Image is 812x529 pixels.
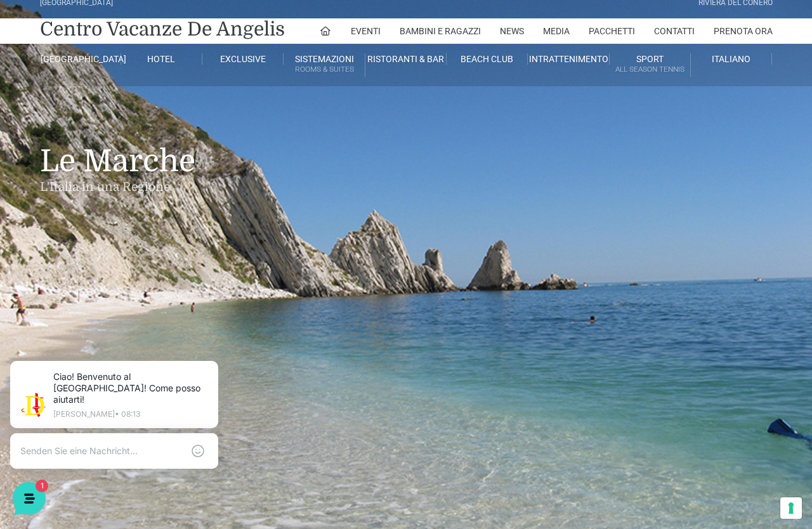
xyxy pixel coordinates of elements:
[176,122,233,132] a: Alle anzeigen
[61,25,216,60] p: Ciao! Benvenuto al [GEOGRAPHIC_DATA]! Come posso aiutarti!
[166,407,244,436] button: Hilfe
[10,10,213,71] h2: Hallo von [GEOGRAPHIC_DATA] 👋
[284,63,364,75] small: Rooms & Suites
[53,157,190,170] p: Ciao! Benvenuto al [GEOGRAPHIC_DATA]! Come posso aiutarti!
[365,53,447,65] a: Ristoranti & Bar
[221,157,233,170] span: 1
[202,53,284,65] a: Exclusive
[86,188,183,198] span: Ein Gespräch beginnen
[654,18,695,44] a: Contatti
[10,76,213,101] p: La nostra missione è rendere la tua esperienza straordinaria!
[284,53,365,77] a: SistemazioniRooms & Suites
[780,497,802,519] button: Le tue preferenze relative al consenso per le tecnologie di tracciamento
[20,231,121,241] span: Finden Sie eine Antwort
[10,480,48,518] iframe: Customerly Messenger Launcher
[712,54,750,64] span: Italiano
[528,53,609,65] a: Intrattenimento
[15,137,239,175] a: [PERSON_NAME]Ciao! Benvenuto al [GEOGRAPHIC_DATA]! Come posso aiutarti!vor 11 Std.1
[400,18,481,44] a: Bambini e Ragazzi
[40,86,773,212] h1: Le Marche
[197,425,213,436] p: Hilfe
[20,122,84,132] span: Ihre Gespräche
[40,16,285,42] a: Centro Vacanze De Angelis
[589,18,635,44] a: Pacchetti
[61,65,216,72] p: [PERSON_NAME] • 08:13
[610,53,691,77] a: SportAll Season Tennis
[197,142,233,153] p: vor 11 Std.
[500,18,524,44] a: News
[151,231,233,241] a: Hilfezentrum öffnen
[40,180,773,195] small: L'Italia in una Regione
[28,47,53,72] img: light
[40,53,121,65] a: [GEOGRAPHIC_DATA]
[351,18,381,44] a: Eventi
[610,63,690,75] small: All Season Tennis
[127,406,136,415] span: 1
[53,142,190,155] span: [PERSON_NAME]
[10,407,88,436] button: Startseite
[20,143,46,169] img: light
[88,407,166,436] button: 1Nachrichten
[121,53,202,65] a: Hotel
[714,18,773,44] a: Prenota Ora
[29,258,207,271] input: Suche nach einem Artikel...
[543,18,570,44] a: Media
[20,180,233,206] button: Ein Gespräch beginnen
[32,425,67,436] p: Startseite
[691,53,772,65] a: Italiano
[447,53,528,65] a: Beach Club
[105,425,149,436] p: Nachrichten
